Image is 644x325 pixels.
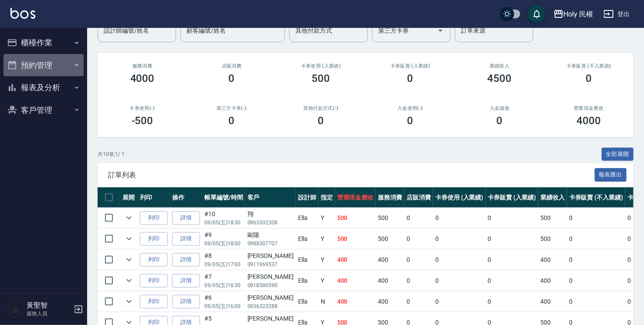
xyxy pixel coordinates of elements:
[140,232,168,246] button: 列印
[335,229,376,249] td: 500
[247,314,294,323] div: [PERSON_NAME]
[555,63,623,69] h2: 卡券販賣 (不入業績)
[296,187,319,208] th: 設計師
[202,271,245,291] td: #7
[488,72,512,85] h3: 4500
[376,229,404,249] td: 500
[202,291,245,312] td: #6
[202,250,245,270] td: #8
[404,291,433,312] td: 0
[247,251,294,261] div: [PERSON_NAME]
[245,187,296,208] th: 客戶
[335,271,376,291] td: 400
[486,250,539,270] td: 0
[555,105,623,111] h2: 營業現金應收
[567,229,625,249] td: 0
[567,208,625,228] td: 0
[335,208,376,228] td: 500
[376,187,404,208] th: 服務消費
[319,187,335,208] th: 指定
[465,105,534,111] h2: 入金儲值
[27,301,71,310] h5: 黃聖智
[434,24,447,37] button: Open
[122,211,136,224] button: expand row
[247,240,294,247] p: 0988307707
[229,72,235,85] h3: 0
[197,63,266,69] h2: 店販消費
[122,253,136,266] button: expand row
[538,187,567,208] th: 業績收入
[486,271,539,291] td: 0
[140,253,168,267] button: 列印
[202,187,245,208] th: 帳單編號/時間
[577,115,601,127] h3: 4000
[296,250,319,270] td: Ella
[486,208,539,228] td: 0
[319,229,335,249] td: Y
[404,229,433,249] td: 0
[247,219,294,227] p: 0963302308
[247,293,294,302] div: [PERSON_NAME]
[595,170,627,179] a: 報表匯出
[407,72,414,85] h3: 0
[312,72,330,85] h3: 500
[287,63,355,69] h2: 卡券使用 (入業績)
[404,208,433,228] td: 0
[376,63,444,69] h2: 卡券販賣 (入業績)
[376,208,404,228] td: 500
[204,281,243,289] p: 09/05 (五) 16:30
[404,187,433,208] th: 店販消費
[319,250,335,270] td: Y
[3,99,84,122] button: 客戶管理
[296,271,319,291] td: Ella
[122,274,136,287] button: expand row
[538,229,567,249] td: 500
[486,187,539,208] th: 卡券販賣 (入業績)
[247,281,294,289] p: 0918580590
[204,302,243,310] p: 09/05 (五) 16:00
[538,271,567,291] td: 400
[3,76,84,99] button: 報表及分析
[122,232,136,245] button: expand row
[376,271,404,291] td: 400
[98,150,125,158] p: 共 10 筆, 1 / 1
[247,272,294,281] div: [PERSON_NAME]
[3,54,84,77] button: 預約管理
[567,187,625,208] th: 卡券販賣 (不入業績)
[538,291,567,312] td: 400
[564,9,593,20] div: Holy 民權
[528,5,546,23] button: save
[247,261,294,268] p: 0911969537
[433,208,486,228] td: 0
[287,105,355,111] h2: 其他付款方式(-)
[202,229,245,249] td: #9
[335,250,376,270] td: 400
[140,211,168,225] button: 列印
[433,291,486,312] td: 0
[335,187,376,208] th: 營業現金應收
[247,210,294,219] div: 翔
[567,291,625,312] td: 0
[407,115,414,127] h3: 0
[132,115,153,127] h3: -500
[247,230,294,240] div: 歐陽
[538,208,567,228] td: 500
[172,295,200,308] a: 詳情
[319,271,335,291] td: Y
[497,115,503,127] h3: 0
[433,250,486,270] td: 0
[404,271,433,291] td: 0
[335,291,376,312] td: 400
[376,291,404,312] td: 400
[138,187,170,208] th: 列印
[376,105,444,111] h2: 入金使用(-)
[122,295,136,308] button: expand row
[567,250,625,270] td: 0
[486,229,539,249] td: 0
[172,232,200,246] a: 詳情
[204,261,243,268] p: 09/05 (五) 17:00
[538,250,567,270] td: 400
[172,211,200,225] a: 詳情
[247,302,294,310] p: 0936323288
[140,274,168,288] button: 列印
